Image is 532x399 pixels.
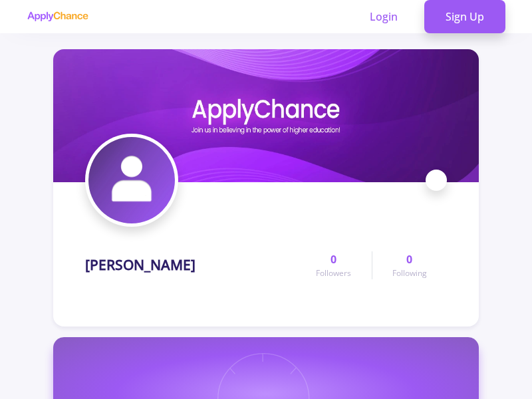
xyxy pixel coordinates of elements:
span: 0 [406,251,412,267]
img: vahid rasaeeavatar [88,137,175,223]
span: Following [392,267,427,279]
a: 0Following [372,251,447,279]
img: vahid rasaeecover image [53,49,479,182]
img: applychance logo text only [27,11,88,22]
a: 0Followers [296,251,371,279]
span: Followers [316,267,351,279]
span: 0 [331,251,336,267]
h1: [PERSON_NAME] [85,257,196,273]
